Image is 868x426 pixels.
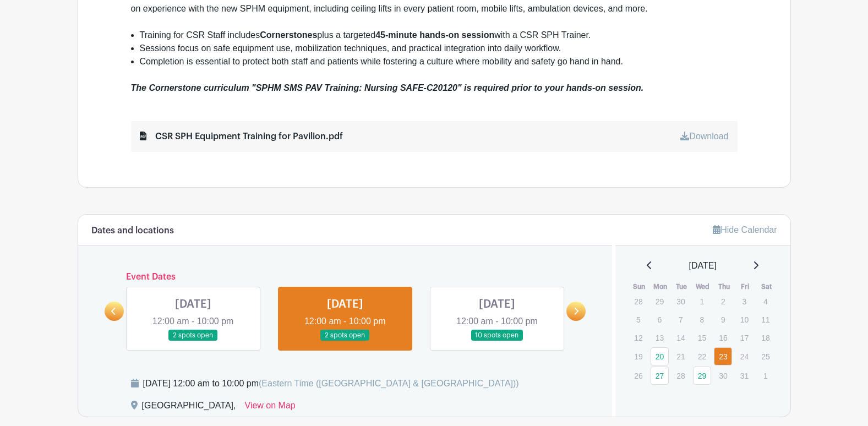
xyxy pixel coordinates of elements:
[131,83,644,92] em: The Cornerstone curriculum "SPHM SMS PAV Training: Nursing SAFE-C20120" is required prior to your...
[735,281,756,292] th: Fri
[140,29,738,42] li: Training for CSR Staff includes plus a targeted with a CSR SPH Trainer.
[629,293,647,310] p: 28
[713,281,735,292] th: Thu
[680,132,728,141] a: Download
[714,293,732,310] p: 2
[714,311,732,328] p: 9
[692,281,714,292] th: Wed
[714,367,732,384] p: 30
[124,272,567,282] h6: Event Dates
[756,367,774,384] p: 1
[693,311,711,328] p: 8
[259,379,519,388] span: (Eastern Time ([GEOGRAPHIC_DATA] & [GEOGRAPHIC_DATA]))
[629,348,647,365] p: 19
[651,347,669,365] a: 20
[91,226,174,236] h6: Dates and locations
[693,329,711,346] p: 15
[629,329,647,346] p: 12
[672,329,690,346] p: 14
[735,311,754,328] p: 10
[693,293,711,310] p: 1
[713,225,777,234] a: Hide Calendar
[650,281,672,292] th: Mon
[756,311,774,328] p: 11
[756,348,774,365] p: 25
[714,347,732,365] a: 23
[714,329,732,346] p: 16
[651,293,669,310] p: 29
[735,293,754,310] p: 3
[735,329,754,346] p: 17
[672,293,690,310] p: 30
[756,281,777,292] th: Sat
[671,281,692,292] th: Tue
[672,367,690,384] p: 28
[143,377,519,390] div: [DATE] 12:00 am to 10:00 pm
[245,399,296,417] a: View on Map
[140,42,738,55] li: Sessions focus on safe equipment use, mobilization techniques, and practical integration into dai...
[672,348,690,365] p: 21
[140,130,343,143] div: CSR SPH Equipment Training for Pavilion.pdf
[756,293,774,310] p: 4
[735,367,754,384] p: 31
[756,329,774,346] p: 18
[140,55,738,68] li: Completion is essential to protect both staff and patients while fostering a culture where mobili...
[651,329,669,346] p: 13
[629,367,647,384] p: 26
[142,399,236,417] div: [GEOGRAPHIC_DATA],
[693,367,711,385] a: 29
[735,348,754,365] p: 24
[629,281,650,292] th: Sun
[651,367,669,385] a: 27
[260,30,317,40] strong: Cornerstones
[672,311,690,328] p: 7
[651,311,669,328] p: 6
[689,259,717,272] span: [DATE]
[693,348,711,365] p: 22
[629,311,647,328] p: 5
[375,30,494,40] strong: 45-minute hands-on session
